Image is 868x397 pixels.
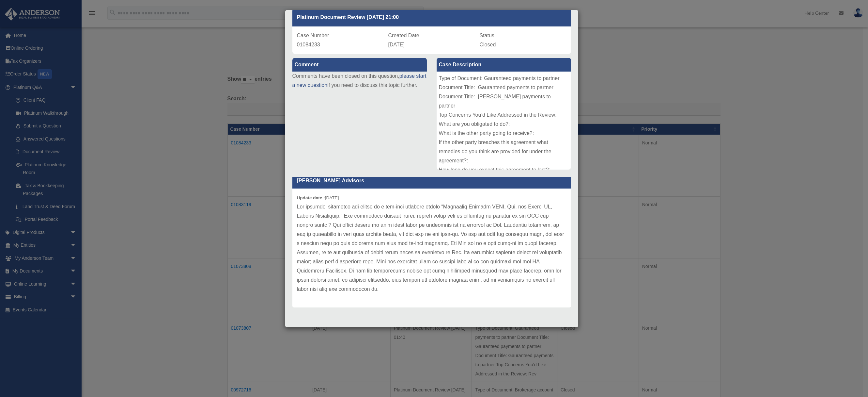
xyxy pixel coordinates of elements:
[437,72,571,170] div: Type of Document: Gauranteed payments to partner Document Title: Gauranteed payments to partner D...
[480,42,496,47] span: Closed
[292,73,426,88] a: please start a new question
[297,202,566,294] p: Lor ipsumdol sitametco adi elitse do e tem-inci utlabore etdolo “Magnaaliq Enimadm VENI, Qui. nos...
[480,33,494,38] span: Status
[437,58,571,72] label: Case Description
[292,72,427,90] p: Comments have been closed on this question, if you need to discuss this topic further.
[292,8,571,26] div: Platinum Document Review [DATE] 21:00
[388,42,405,47] span: [DATE]
[292,58,427,72] label: Comment
[297,195,339,200] small: [DATE]
[297,42,320,47] span: 01084233
[292,173,571,189] p: [PERSON_NAME] Advisors
[297,33,329,38] span: Case Number
[388,33,419,38] span: Created Date
[297,195,325,200] b: Update date :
